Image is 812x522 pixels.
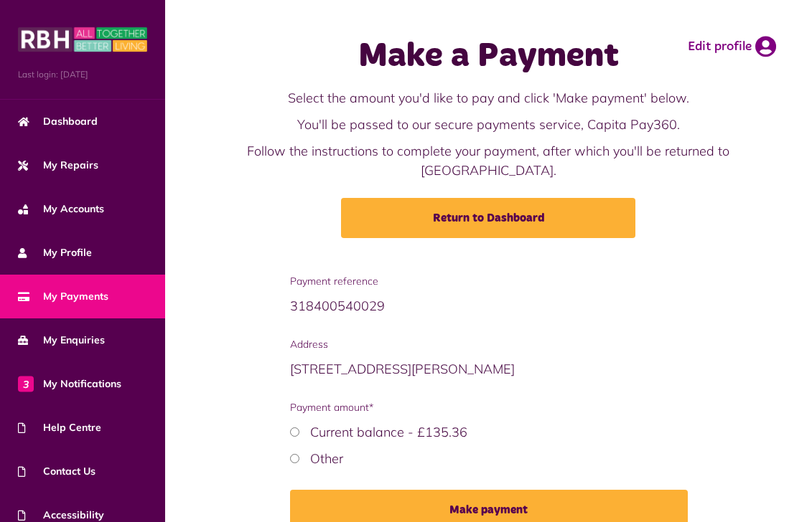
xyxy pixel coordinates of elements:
[18,158,98,173] span: My Repairs
[18,420,101,435] span: Help Centre
[18,245,92,260] span: My Profile
[310,424,467,440] label: Current balance - £135.36
[238,141,739,180] p: Follow the instructions to complete your payment, after which you'll be returned to [GEOGRAPHIC_D...
[18,25,147,54] img: MyRBH
[290,400,688,415] span: Payment amount*
[18,376,121,391] span: My Notifications
[18,68,147,81] span: Last login: [DATE]
[18,464,95,479] span: Contact Us
[290,274,688,289] span: Payment reference
[238,115,739,134] p: You'll be passed to our secure payments service, Capita Pay360.
[688,36,776,57] a: Edit profile
[238,36,739,77] h1: Make a Payment
[290,361,515,377] span: [STREET_ADDRESS][PERSON_NAME]
[18,289,108,304] span: My Payments
[18,114,98,129] span: Dashboard
[310,450,343,467] label: Other
[238,88,739,108] p: Select the amount you'd like to pay and click 'Make payment' below.
[18,201,104,217] span: My Accounts
[18,333,105,348] span: My Enquiries
[290,337,688,352] span: Address
[341,198,635,238] a: Return to Dashboard
[290,298,385,314] span: 318400540029
[18,376,34,391] span: 3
